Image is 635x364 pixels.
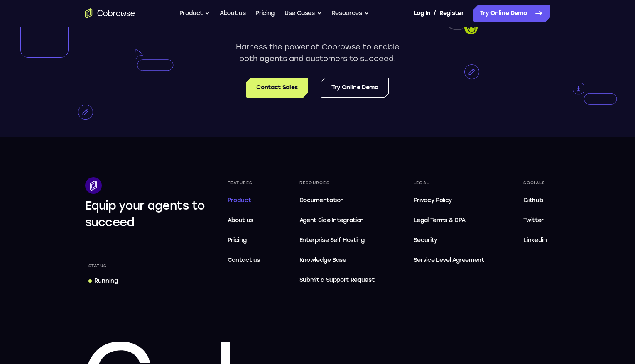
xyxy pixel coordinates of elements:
a: Log In [414,5,430,22]
span: Knowledge Base [299,257,346,264]
span: Twitter [523,217,544,224]
span: / [434,8,436,18]
span: Legal Terms & DPA [414,217,466,224]
button: Use Cases [284,5,322,22]
span: Submit a Support Request [299,275,375,285]
div: Resources [296,177,378,189]
span: Linkedin [523,237,547,244]
span: Github [523,197,543,204]
a: Agent Side Integration [296,212,378,229]
a: Pricing [224,232,264,249]
a: Github [520,192,550,209]
span: Service Level Agreement [414,255,484,265]
a: Try Online Demo [473,5,550,22]
span: Contact us [228,257,260,264]
div: Socials [520,177,550,189]
a: Legal Terms & DPA [410,212,488,229]
p: Harness the power of Cobrowse to enable both agents and customers to succeed. [233,41,402,64]
a: Security [410,232,488,249]
span: Enterprise Self Hosting [299,235,375,245]
a: Service Level Agreement [410,252,488,269]
a: Twitter [520,212,550,229]
div: Running [94,277,118,285]
span: Product [228,197,251,204]
span: Equip your agents to succeed [85,198,205,229]
a: Knowledge Base [296,252,378,269]
a: Documentation [296,192,378,209]
div: Legal [410,177,488,189]
a: Go to the home page [85,8,135,18]
a: Privacy Policy [410,192,488,209]
a: Linkedin [520,232,550,249]
span: About us [228,217,253,224]
span: Privacy Policy [414,197,452,204]
span: Security [414,237,437,244]
a: About us [224,212,264,229]
a: About us [220,5,245,22]
a: Contact us [224,252,264,269]
div: Features [224,177,264,189]
span: Agent Side Integration [299,215,375,225]
div: Status [85,260,110,272]
a: Try Online Demo [321,78,389,98]
button: Product [179,5,210,22]
a: Submit a Support Request [296,272,378,288]
a: Enterprise Self Hosting [296,232,378,249]
button: Resources [332,5,369,22]
a: Contact Sales [246,78,307,98]
a: Running [85,274,121,288]
a: Product [224,192,264,209]
a: Pricing [255,5,275,22]
a: Register [439,5,463,22]
span: Pricing [228,237,247,244]
span: Documentation [299,197,344,204]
